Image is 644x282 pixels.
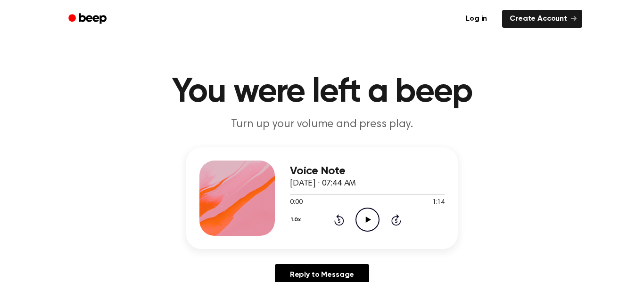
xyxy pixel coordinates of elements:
span: 1:14 [432,198,445,208]
a: Log in [456,8,496,30]
a: Create Account [502,10,582,28]
h1: You were left a beep [81,75,563,109]
a: Beep [62,10,115,28]
p: Turn up your volume and press play. [141,117,503,132]
span: 0:00 [290,198,302,208]
button: 1.0x [290,212,304,228]
h3: Voice Note [290,165,445,177]
span: [DATE] · 07:44 AM [290,179,356,188]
